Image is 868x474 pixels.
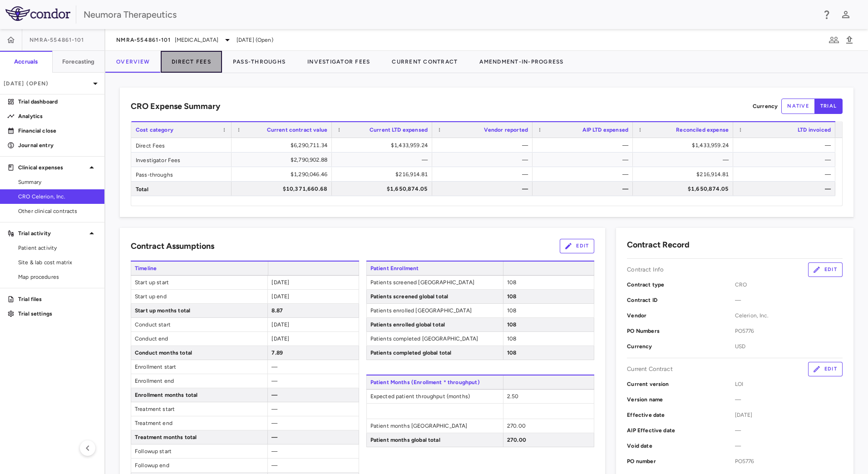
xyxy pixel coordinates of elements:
[271,350,283,356] span: 7.89
[340,182,428,196] div: $1,650,874.05
[340,138,428,153] div: $1,433,959.24
[240,167,327,182] div: $1,290,046.46
[367,332,503,346] span: Patients completed [GEOGRAPHIC_DATA]
[484,127,528,133] span: Vendor reported
[271,434,277,440] span: —
[735,380,843,388] span: LOI
[271,279,289,286] span: [DATE]
[131,318,267,331] span: Conduct start
[627,281,735,289] p: Contract type
[627,327,735,335] p: PO Numbers
[627,266,664,274] p: Contract Info
[507,350,516,356] span: 108
[240,138,327,153] div: $6,290,711.34
[627,395,735,404] p: Version name
[469,51,574,73] button: Amendment-In-Progress
[18,244,97,252] span: Patient activity
[440,153,528,167] div: —
[366,262,503,275] span: Patient Enrollment
[14,58,38,66] h6: Accruals
[18,273,97,281] span: Map procedures
[271,321,289,328] span: [DATE]
[18,207,97,215] span: Other clinical contracts
[808,262,843,277] button: Edit
[735,311,843,320] span: Celerion, Inc.
[507,423,526,429] span: 270.00
[781,99,815,114] button: native
[641,167,729,182] div: $216,914.81
[627,365,672,373] p: Current Contract
[627,411,735,419] p: Effective date
[131,262,268,275] span: Timeline
[627,342,735,351] p: Currency
[131,276,267,289] span: Start up start
[136,127,173,133] span: Cost category
[627,426,735,434] p: AIP Effective date
[507,293,516,300] span: 108
[627,239,690,251] h6: Contract Record
[131,153,232,167] div: Investigator Fees
[131,374,267,388] span: Enrollment end
[367,419,503,433] span: Patient months [GEOGRAPHIC_DATA]
[131,430,267,444] span: Treatment months total
[340,153,428,167] div: —
[18,127,97,135] p: Financial close
[340,167,428,182] div: $216,914.81
[507,279,516,286] span: 108
[18,193,97,201] span: CRO Celerion, Inc.
[507,336,516,342] span: 108
[131,290,267,303] span: Start up end
[5,6,70,21] img: logo-full-SnFGN8VE.png
[367,304,503,317] span: Patients enrolled [GEOGRAPHIC_DATA]
[627,296,735,304] p: Contract ID
[175,36,218,44] span: [MEDICAL_DATA]
[735,327,843,335] span: PO5776
[735,342,843,351] span: USD
[735,426,843,434] span: —
[367,433,503,447] span: Patient months global total
[296,51,381,73] button: Investigator Fees
[18,163,86,172] p: Clinical expenses
[131,182,232,196] div: Total
[131,388,267,402] span: Enrollment months total
[240,182,327,196] div: $10,371,660.68
[18,112,97,120] p: Analytics
[741,138,831,153] div: —
[753,102,778,110] p: Currency
[507,437,526,443] span: 270.00
[541,153,628,167] div: —
[271,406,277,412] span: —
[507,393,519,400] span: 2.50
[541,138,628,153] div: —
[367,390,503,403] span: Expected patient throughput (months)
[541,167,628,182] div: —
[271,307,283,314] span: 8.87
[131,240,214,252] h6: Contract Assumptions
[798,127,831,133] span: LTD invoiced
[641,138,729,153] div: $1,433,959.24
[222,51,296,73] button: Pass-Throughs
[808,362,843,376] button: Edit
[131,167,232,181] div: Pass-throughs
[18,258,97,267] span: Site & lab cost matrix
[541,182,628,196] div: —
[131,360,267,374] span: Enrollment start
[271,378,277,384] span: —
[131,332,267,346] span: Conduct end
[440,182,528,196] div: —
[735,395,843,404] span: —
[271,336,289,342] span: [DATE]
[131,304,267,317] span: Start up months total
[735,457,843,465] span: PO5776
[507,321,516,328] span: 108
[105,51,161,73] button: Overview
[131,138,232,152] div: Direct Fees
[18,178,97,186] span: Summary
[84,8,815,21] div: Neumora Therapeutics
[735,411,843,419] span: [DATE]
[271,462,277,469] span: —
[627,442,735,450] p: Void date
[735,296,843,304] span: —
[271,364,277,370] span: —
[18,229,86,237] p: Trial activity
